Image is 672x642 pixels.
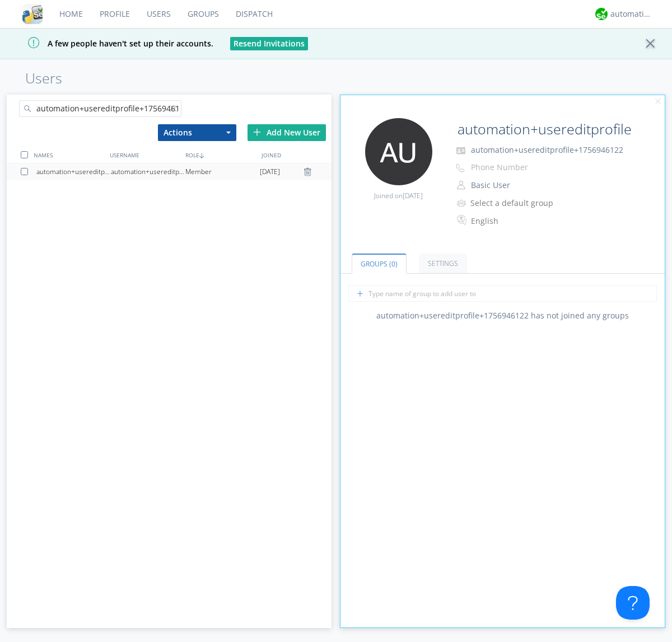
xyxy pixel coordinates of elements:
[471,215,564,227] div: English
[340,310,665,321] div: automation+usereditprofile+1756946122 has not joined any groups
[610,8,652,20] div: automation+atlas
[456,163,465,172] img: phone-outline.svg
[654,98,662,106] img: cancel.svg
[185,163,260,180] div: Member
[403,191,423,200] span: [DATE]
[453,118,634,140] input: Name
[19,100,181,117] input: Search users
[471,144,623,155] span: automation+usereditprofile+1756946122
[8,38,213,49] span: A few people haven't set up their accounts.
[457,181,465,190] img: person-outline.svg
[365,118,432,185] img: 373638.png
[158,124,236,141] button: Actions
[253,128,261,136] img: plus.svg
[470,198,564,209] div: Select a default group
[457,213,468,227] img: In groups with Translation enabled, this user's messages will be automatically translated to and ...
[374,191,423,200] span: Joined on
[107,147,183,163] div: USERNAME
[183,147,258,163] div: ROLE
[352,254,407,274] a: Groups (0)
[616,586,650,620] iframe: Toggle Customer Support
[457,195,468,210] img: icon-alert-users-thin-outline.svg
[419,254,467,273] a: Settings
[467,177,579,193] button: Basic User
[595,8,608,20] img: d2d01cd9b4174d08988066c6d424eccd
[348,285,657,302] input: Type name of group to add user to
[248,124,326,141] div: Add New User
[36,163,111,180] div: automation+usereditprofile+1756946122
[260,163,280,180] span: [DATE]
[230,37,308,50] button: Resend Invitations
[22,4,43,24] img: cddb5a64eb264b2086981ab96f4c1ba7
[31,147,106,163] div: NAMES
[259,147,334,163] div: JOINED
[111,163,185,180] div: automation+usereditprofile+1756946122
[7,163,332,180] a: automation+usereditprofile+1756946122automation+usereditprofile+1756946122Member[DATE]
